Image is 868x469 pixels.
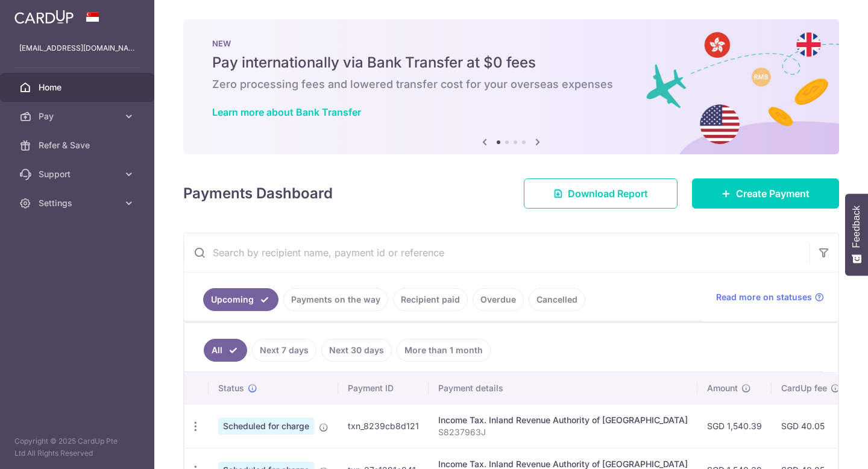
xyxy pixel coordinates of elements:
[851,206,862,248] span: Feedback
[438,426,688,438] p: S8237963J
[39,168,118,180] span: Support
[283,288,388,311] a: Payments on the way
[736,186,810,201] span: Create Payment
[212,106,361,118] a: Learn more about Bank Transfer
[39,197,118,209] span: Settings
[393,288,468,311] a: Recipient paid
[529,288,585,311] a: Cancelled
[692,178,839,209] a: Create Payment
[218,418,314,435] span: Scheduled for charge
[781,382,827,394] span: CardUp fee
[524,178,678,209] a: Download Report
[845,194,868,275] button: Feedback - Show survey
[14,10,74,24] img: CardUp
[473,288,524,311] a: Overdue
[212,39,810,48] p: NEW
[252,339,316,362] a: Next 7 days
[790,433,856,463] iframe: Opens a widget where you can find more information
[212,77,810,92] h6: Zero processing fees and lowered transfer cost for your overseas expenses
[212,53,810,72] h5: Pay internationally via Bank Transfer at $0 fees
[218,382,244,394] span: Status
[697,404,772,448] td: SGD 1,540.39
[39,139,118,151] span: Refer & Save
[39,81,118,93] span: Home
[707,382,738,394] span: Amount
[39,110,118,122] span: Pay
[338,404,429,448] td: txn_8239cb8d121
[438,414,688,426] div: Income Tax. Inland Revenue Authority of [GEOGRAPHIC_DATA]
[716,291,812,303] span: Read more on statuses
[203,288,278,311] a: Upcoming
[397,339,491,362] a: More than 1 month
[429,373,697,404] th: Payment details
[568,186,648,201] span: Download Report
[204,339,247,362] a: All
[183,183,333,204] h4: Payments Dashboard
[19,42,135,54] p: [EMAIL_ADDRESS][DOMAIN_NAME]
[321,339,392,362] a: Next 30 days
[183,19,839,154] img: Bank transfer banner
[184,233,810,272] input: Search by recipient name, payment id or reference
[716,291,824,303] a: Read more on statuses
[338,373,429,404] th: Payment ID
[772,404,850,448] td: SGD 40.05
